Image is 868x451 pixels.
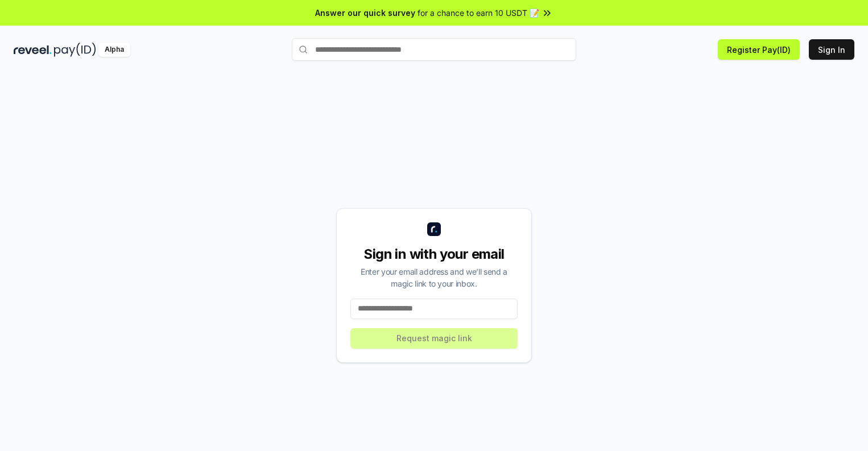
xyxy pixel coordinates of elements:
div: Enter your email address and we’ll send a magic link to your inbox. [350,266,518,289]
img: reveel_dark [14,43,52,57]
button: Register Pay(ID) [718,39,800,60]
span: for a chance to earn 10 USDT 📝 [418,7,539,19]
button: Sign In [809,39,854,60]
div: Alpha [98,43,130,57]
img: logo_small [427,222,441,236]
div: Sign in with your email [350,245,518,263]
img: pay_id [54,43,96,57]
span: Answer our quick survey [315,7,415,19]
